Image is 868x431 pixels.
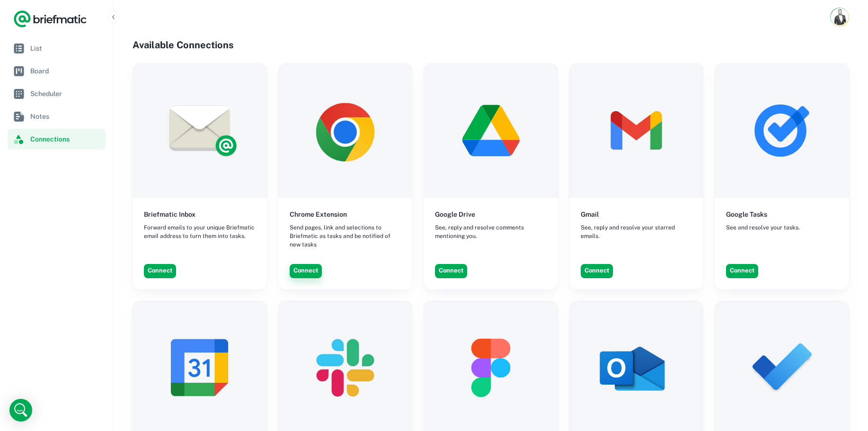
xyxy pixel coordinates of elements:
[8,129,106,150] a: Connections
[435,209,475,220] h6: Google Drive
[290,264,322,278] button: Connect
[278,63,413,198] img: Chrome Extension
[8,106,106,127] a: Notes
[830,8,849,26] button: Account button
[581,264,613,278] button: Connect
[30,66,102,76] span: Board
[424,63,558,198] img: Google Drive
[726,223,800,232] span: See and resolve your tasks.
[8,83,106,104] a: Scheduler
[290,223,401,249] span: Send pages, link and selections to Briefmatic as tasks and be notified of new tasks
[435,223,547,240] span: See, reply and resolve comments mentioning you.
[30,111,102,122] span: Notes
[133,63,267,198] img: Briefmatic Inbox
[144,209,195,220] h6: Briefmatic Inbox
[30,88,102,99] span: Scheduler
[726,264,758,278] button: Connect
[13,9,87,28] a: Logo
[9,399,32,422] div: Open Intercom Messenger
[8,61,106,81] a: Board
[581,223,692,240] span: See, reply and resolve your starred emails.
[30,134,102,144] span: Connections
[133,38,849,52] h4: Available Connections
[726,209,767,220] h6: Google Tasks
[569,63,704,198] img: Gmail
[581,209,599,220] h6: Gmail
[144,223,256,240] span: Forward emails to your unique Briefmatic email address to turn them into tasks.
[715,63,849,198] img: Google Tasks
[290,209,347,220] h6: Chrome Extension
[30,43,102,53] span: List
[832,9,848,25] img: Ted Montanus
[144,264,176,278] button: Connect
[435,264,467,278] button: Connect
[8,38,106,59] a: List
